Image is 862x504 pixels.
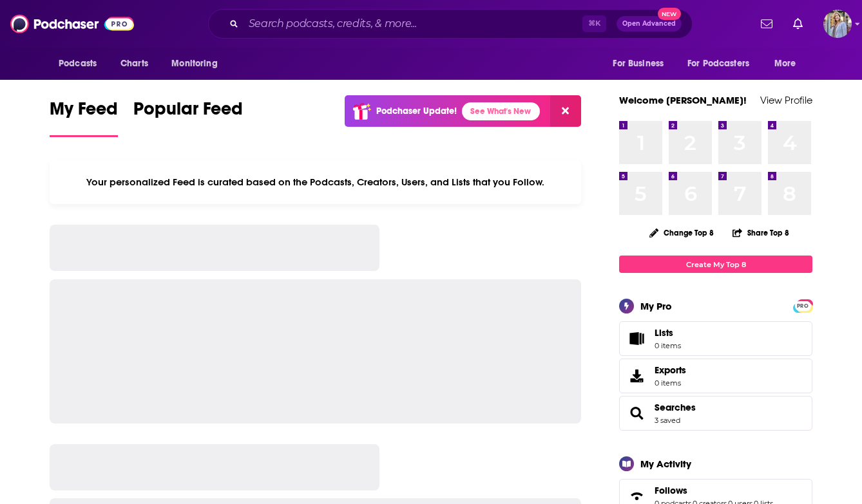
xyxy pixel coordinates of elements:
span: Monitoring [171,55,217,73]
a: PRO [795,301,810,310]
img: User Profile [823,10,852,38]
span: ⌘ K [582,15,606,32]
a: Searches [624,404,649,422]
span: Open Advanced [622,21,676,27]
span: Charts [120,55,148,73]
button: Open AdvancedNew [617,16,682,32]
button: open menu [162,51,234,76]
button: Share Top 8 [732,220,790,245]
a: Welcome [PERSON_NAME]! [619,94,747,106]
span: Exports [655,364,686,376]
button: open menu [50,51,113,76]
a: Create My Top 8 [619,256,812,273]
span: Podcasts [59,55,97,73]
button: open menu [604,51,680,76]
a: Show notifications dropdown [788,13,808,35]
div: Search podcasts, credits, & more... [208,9,693,39]
img: Podchaser - Follow, Share and Rate Podcasts [10,12,134,36]
div: Your personalized Feed is curated based on the Podcasts, Creators, Users, and Lists that you Follow. [50,160,581,204]
span: For Podcasters [687,55,749,73]
button: Show profile menu [823,10,852,38]
span: Logged in as JFMuntsinger [823,10,852,38]
div: My Pro [640,300,672,312]
a: Show notifications dropdown [756,13,778,35]
a: Follows [655,485,773,496]
a: Popular Feed [133,98,243,137]
button: open menu [765,51,812,76]
span: Lists [624,330,649,348]
button: Change Top 8 [642,225,722,241]
span: My Feed [50,98,118,127]
a: See What's New [462,102,540,120]
span: Follows [655,485,687,496]
span: 0 items [655,341,681,350]
span: More [774,55,796,73]
a: Exports [619,359,812,393]
a: Lists [619,321,812,356]
span: Lists [655,327,681,339]
span: Exports [624,367,649,385]
span: Popular Feed [133,98,243,127]
button: open menu [679,51,768,76]
span: Searches [619,396,812,431]
a: My Feed [50,98,118,137]
span: 0 items [655,378,686,387]
a: View Profile [760,94,812,106]
a: Charts [112,51,156,76]
p: Podchaser Update! [376,106,457,117]
div: My Activity [640,458,691,470]
span: Lists [655,327,673,339]
span: New [658,8,681,20]
a: Searches [655,402,696,413]
span: For Business [613,55,664,73]
a: 3 saved [655,416,680,425]
input: Search podcasts, credits, & more... [244,14,582,34]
